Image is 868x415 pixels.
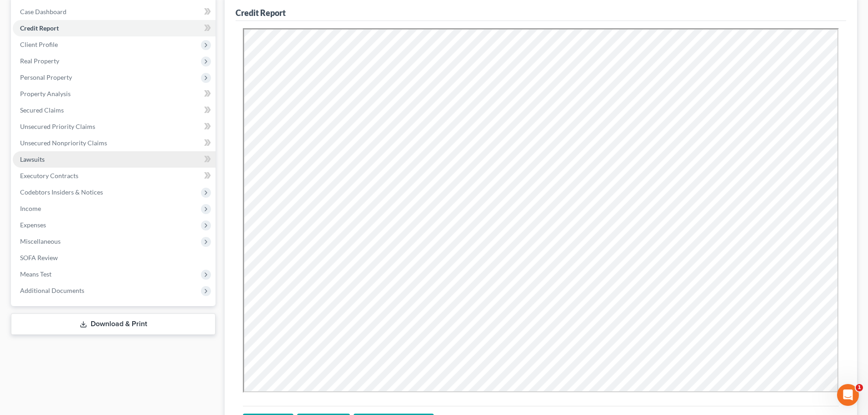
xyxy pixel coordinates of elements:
[20,237,61,245] span: Miscellaneous
[20,73,72,81] span: Personal Property
[13,86,216,102] a: Property Analysis
[13,102,216,118] a: Secured Claims
[13,118,216,135] a: Unsecured Priority Claims
[20,8,67,15] span: Case Dashboard
[20,123,95,130] span: Unsecured Priority Claims
[837,384,859,406] iframe: Intercom live chat
[20,254,58,261] span: SOFA Review
[20,24,59,32] span: Credit Report
[13,4,216,20] a: Case Dashboard
[20,106,64,114] span: Secured Claims
[13,151,216,168] a: Lawsuits
[20,270,51,278] span: Means Test
[20,287,84,294] span: Additional Documents
[20,221,46,229] span: Expenses
[13,168,216,184] a: Executory Contracts
[11,313,216,335] a: Download & Print
[20,172,78,179] span: Executory Contracts
[13,20,216,36] a: Credit Report
[13,135,216,151] a: Unsecured Nonpriority Claims
[20,205,41,212] span: Income
[13,250,216,266] a: SOFA Review
[20,41,58,48] span: Client Profile
[20,57,59,65] span: Real Property
[236,7,286,18] div: Credit Report
[856,384,863,391] span: 1
[20,90,71,97] span: Property Analysis
[20,139,107,147] span: Unsecured Nonpriority Claims
[20,155,45,163] span: Lawsuits
[20,188,103,196] span: Codebtors Insiders & Notices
